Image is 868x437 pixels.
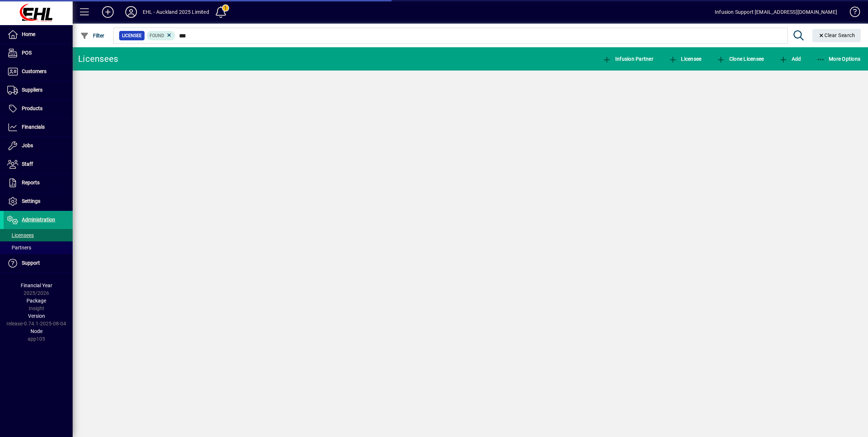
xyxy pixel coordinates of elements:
span: Administration [22,217,55,222]
a: Jobs [4,137,73,155]
span: Licensee [122,32,142,39]
button: Clear [812,29,861,42]
span: Home [22,31,35,37]
div: Infusion Support [EMAIL_ADDRESS][DOMAIN_NAME] [715,6,837,18]
span: Jobs [22,143,33,148]
span: Reports [22,180,40,185]
a: Knowledge Base [844,1,859,25]
button: Licensee [667,52,703,65]
button: Filter [78,29,106,42]
span: Partners [7,245,31,250]
a: Support [4,254,73,272]
span: Support [22,260,40,266]
span: Found [150,33,164,38]
a: Reports [4,174,73,192]
span: Clone Licensee [717,56,764,62]
span: Financials [22,124,45,130]
button: Infusion Partner [601,52,655,65]
span: Suppliers [22,87,42,93]
span: Licensees [7,232,34,238]
button: Clone Licensee [715,52,766,65]
span: Filter [80,33,105,39]
div: EHL - Auckland 2025 Limited [143,6,209,18]
button: More Options [815,52,863,65]
span: Add [779,56,801,62]
span: Package [27,298,46,304]
span: Clear Search [818,32,855,38]
button: Add [96,5,119,19]
mat-chip: Found Status: Found [147,31,175,40]
a: Products [4,100,73,118]
button: Profile [119,5,143,19]
span: Staff [22,161,33,167]
span: More Options [816,56,861,62]
span: POS [22,50,32,56]
a: Partners [4,241,73,254]
span: Node [31,328,42,334]
a: Licensees [4,229,73,241]
span: Settings [22,198,40,204]
div: Licensees [78,53,118,65]
a: Settings [4,192,73,211]
span: Licensee [669,56,702,62]
a: Staff [4,155,73,173]
a: Financials [4,118,73,136]
span: Infusion Partner [603,56,653,62]
a: Customers [4,63,73,81]
a: Home [4,25,73,44]
button: Add [777,52,803,65]
a: Suppliers [4,81,73,99]
span: Financial Year [21,282,52,288]
span: Products [22,105,42,111]
a: POS [4,44,73,62]
span: Version [28,313,45,319]
span: Customers [22,68,46,74]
